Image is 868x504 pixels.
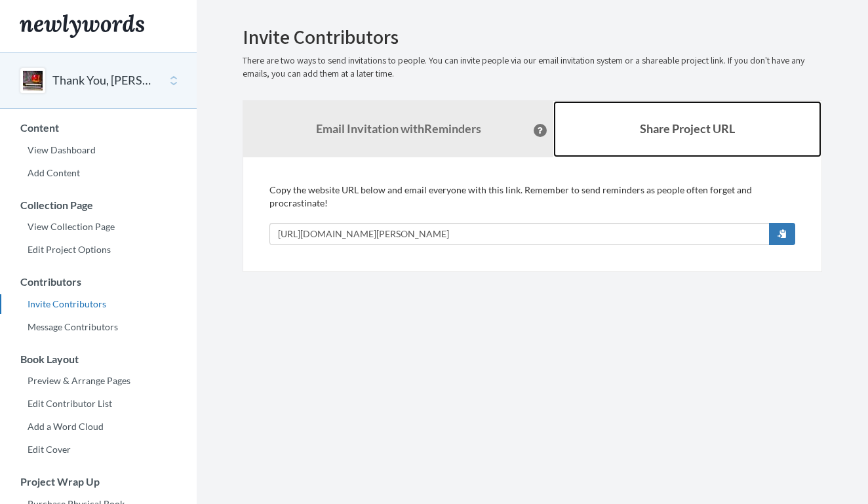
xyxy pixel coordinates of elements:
button: Thank You, [PERSON_NAME] from Sony [52,72,159,89]
div: Copy the website URL below and email everyone with this link. Remember to send reminders as peopl... [269,184,795,245]
p: There are two ways to send invitations to people. You can invite people via our email invitation ... [243,54,822,81]
strong: Email Invitation with Reminders [316,121,481,136]
h3: Collection Page [1,199,197,211]
h3: Project Wrap Up [1,476,197,488]
h3: Contributors [1,276,197,288]
h3: Book Layout [1,353,197,365]
h3: Content [1,122,197,134]
b: Share Project URL [640,121,735,136]
span: Support [28,9,75,21]
img: Newlywords logo [20,14,144,38]
h2: Invite Contributors [243,26,822,48]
